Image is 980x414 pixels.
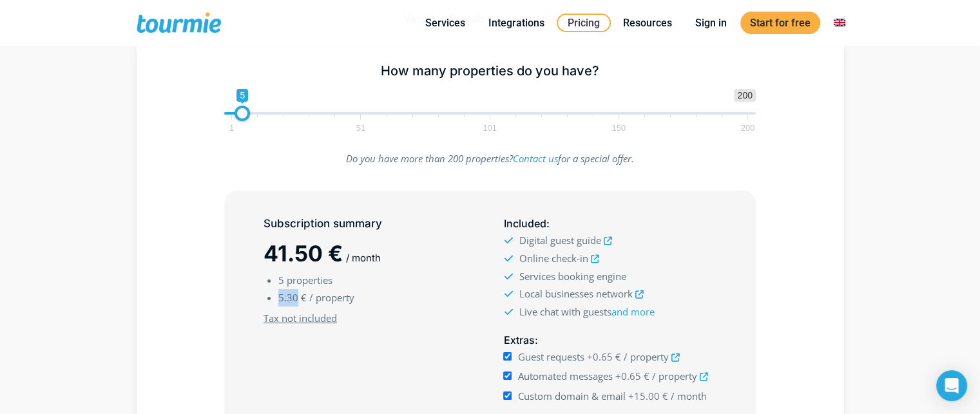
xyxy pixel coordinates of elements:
[613,15,682,31] a: Resources
[519,287,632,300] span: Local businesses network
[518,390,626,402] span: Custom domain & email
[481,125,499,131] span: 101
[739,125,757,131] span: 200
[624,350,669,363] span: / property
[557,14,611,32] a: Pricing
[734,89,755,102] span: 200
[278,291,307,304] span: 5.30 €
[309,291,354,304] span: / property
[224,63,756,79] h5: How many properties do you have?
[610,125,628,131] span: 150
[519,234,600,247] span: Digital guest guide
[479,15,554,31] a: Integrations
[671,390,707,402] span: / month
[264,216,476,232] h5: Subscription summary
[519,270,626,283] span: Services booking engine
[518,350,584,363] span: Guest requests
[264,240,343,267] span: 41.50 €
[346,252,381,264] span: / month
[628,390,668,402] span: +15.00 €
[224,150,756,167] p: Do you have more than 200 properties? for a special offer.
[518,370,613,382] span: Automated messages
[936,370,967,401] div: Open Intercom Messenger
[519,252,588,265] span: Online check-in
[519,305,654,318] span: Live chat with guests
[740,12,820,34] a: Start for free
[227,125,236,131] span: 1
[652,370,697,382] span: / property
[513,152,558,165] a: Contact us
[503,332,716,348] h5: :
[824,15,855,31] a: Switch to
[611,305,654,318] a: and more
[354,125,367,131] span: 51
[287,274,332,287] span: properties
[236,89,248,102] span: 5
[503,217,546,230] span: Included
[416,15,475,31] a: Services
[503,334,534,346] span: Extras
[686,15,736,31] a: Sign in
[278,274,284,287] span: 5
[503,216,716,232] h5: :
[615,370,649,382] span: +0.65 €
[587,350,621,363] span: +0.65 €
[264,312,337,325] u: Tax not included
